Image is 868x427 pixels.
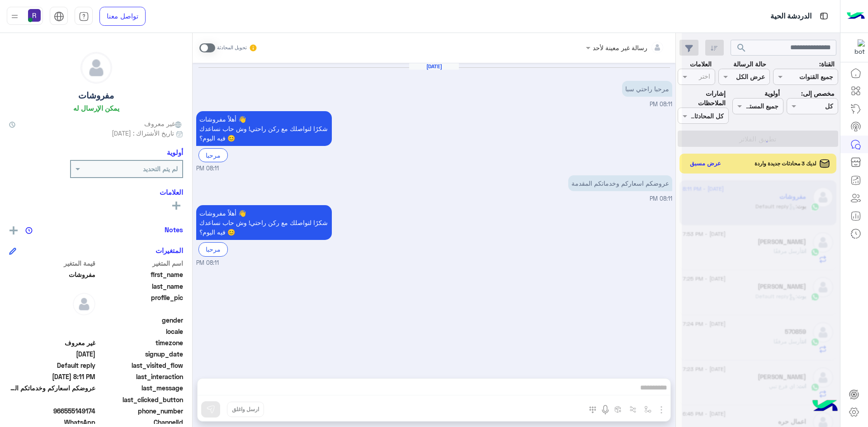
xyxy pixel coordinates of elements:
p: 24/8/2025, 8:11 PM [196,111,332,146]
img: defaultAdmin.png [73,293,95,315]
span: 2025-08-24T17:11:55.397Z [9,372,95,381]
h6: Notes [165,225,183,234]
span: null [9,327,95,336]
span: 08:11 PM [650,195,672,202]
small: تحويل المحادثة [217,44,247,52]
span: last_clicked_button [97,395,184,404]
label: إشارات الملاحظات [678,89,726,108]
div: مرحبا [198,242,228,256]
img: hulul-logo.png [809,391,841,422]
span: 08:11 PM [196,164,219,173]
span: غير معروف [144,119,183,128]
span: 2 [9,418,95,427]
h6: [DATE] [409,63,459,70]
span: last_message [97,383,184,393]
div: loading... [753,134,769,150]
a: تواصل معنا [99,7,146,26]
img: tab [818,10,830,22]
span: اسم المتغير [97,258,184,268]
span: 966555149174 [9,406,95,416]
span: last_name [97,282,184,291]
span: gender [97,315,184,325]
img: add [9,226,18,235]
span: 2025-08-24T17:11:08.769Z [9,349,95,359]
p: الدردشة الحية [770,10,811,23]
h6: العلامات [9,188,183,196]
span: null [9,395,95,404]
div: اختر [699,71,712,83]
p: 24/8/2025, 8:11 PM [568,175,672,191]
span: phone_number [97,406,184,416]
a: tab [75,7,93,26]
span: مفروشات [9,270,95,279]
img: tab [79,11,89,22]
img: userImage [28,9,41,22]
button: ارسل واغلق [227,402,264,417]
span: 08:11 PM [650,101,672,108]
span: غير معروف [9,338,95,347]
span: locale [97,327,184,336]
h6: يمكن الإرسال له [73,104,119,112]
span: ChannelId [97,418,184,427]
p: 24/8/2025, 8:11 PM [196,205,332,240]
h6: أولوية [167,148,183,156]
span: last_interaction [97,372,184,381]
span: Default reply [9,361,95,370]
h5: مفروشات [78,90,114,101]
button: تطبيق الفلاتر [678,131,838,147]
img: Logo [847,7,865,26]
img: defaultAdmin.png [81,52,112,83]
span: 08:11 PM [196,259,219,267]
span: first_name [97,270,184,279]
span: last_visited_flow [97,361,184,370]
span: profile_pic [97,293,184,314]
div: مرحبا [198,148,228,162]
img: profile [9,11,20,22]
h6: المتغيرات [156,246,183,254]
span: null [9,315,95,325]
img: 322853014244696 [849,39,865,56]
span: timezone [97,338,184,347]
span: signup_date [97,349,184,359]
p: 24/8/2025, 8:11 PM [622,81,672,97]
span: قيمة المتغير [9,258,95,268]
span: عروضكم اسعاركم وخدماتكم المقدمة [9,383,95,393]
img: tab [54,11,64,22]
img: notes [25,227,33,234]
span: تاريخ الأشتراك : [DATE] [112,128,174,138]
